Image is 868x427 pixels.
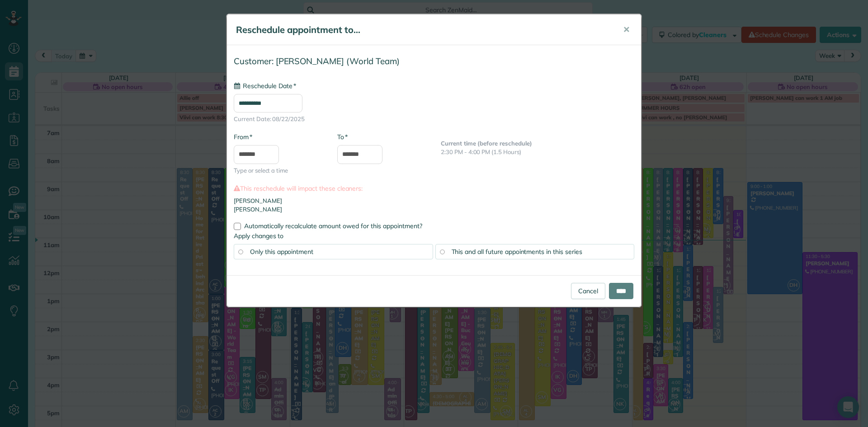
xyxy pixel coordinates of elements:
[452,248,582,256] span: This and all future appointments in this series
[441,148,634,156] p: 2:30 PM - 4:00 PM (1.5 Hours)
[234,56,634,66] h4: Customer: [PERSON_NAME] (World Team)
[234,115,634,123] span: Current Date: 08/22/2025
[234,81,296,90] label: Reschedule Date
[234,132,252,141] label: From
[234,205,634,214] li: [PERSON_NAME]
[250,248,313,256] span: Only this appointment
[623,24,630,35] span: ✕
[441,140,532,147] b: Current time (before reschedule)
[244,222,422,230] span: Automatically recalculate amount owed for this appointment?
[238,249,243,254] input: Only this appointment
[571,283,605,299] a: Cancel
[234,166,324,175] span: Type or select a time
[234,197,634,205] li: [PERSON_NAME]
[236,23,610,36] h5: Reschedule appointment to...
[234,231,634,240] label: Apply changes to
[234,184,634,193] label: This reschedule will impact these cleaners:
[337,132,348,141] label: To
[440,249,444,254] input: This and all future appointments in this series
